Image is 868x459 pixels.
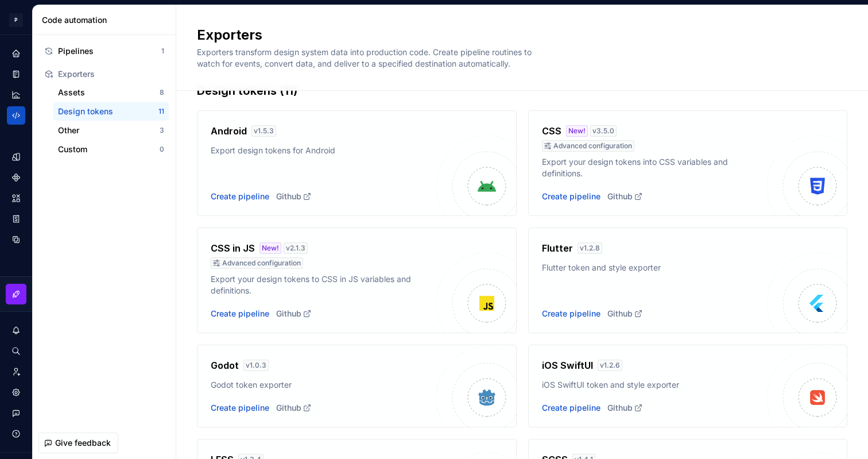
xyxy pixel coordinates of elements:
a: Github [276,191,312,202]
a: Github [607,191,643,202]
div: v 2.1.3 [284,242,308,254]
h4: iOS SwiftUI [542,358,593,372]
button: P [2,7,30,32]
button: Search ⌘K [7,342,25,360]
button: Create pipeline [542,191,600,202]
div: v 1.5.3 [251,125,276,137]
div: Advanced configuration [542,140,634,152]
div: Pipelines [58,45,161,57]
div: Design tokens [58,106,158,117]
a: Github [607,402,643,414]
a: Data sources [7,230,25,249]
div: Exporters [58,68,164,80]
button: Create pipeline [211,191,269,202]
button: Give feedback [38,433,118,453]
a: Code automation [7,106,25,125]
div: 3 [160,126,164,135]
button: Notifications [7,321,25,340]
div: Assets [7,189,25,207]
div: Code automation [42,14,171,26]
div: New! [259,242,281,254]
div: 11 [158,107,164,116]
button: Create pipeline [542,402,600,414]
button: Contact support [7,404,25,422]
span: Give feedback [55,437,111,449]
div: Export your design tokens to CSS in JS variables and definitions. [211,273,436,296]
div: Assets [58,87,160,98]
a: Design tokens [7,148,25,166]
span: Exporters transform design system data into production code. Create pipeline routines to watch fo... [197,47,534,68]
div: Advanced configuration [211,257,303,269]
h4: Flutter [542,241,573,255]
div: 0 [160,145,164,154]
h2: Exporters [197,26,834,44]
div: v 1.0.3 [243,360,269,371]
button: Assets8 [53,83,169,102]
div: Godot token exporter [211,379,436,391]
a: Components [7,168,25,187]
a: Github [276,308,312,319]
div: New! [566,125,588,137]
div: Export design tokens for Android [211,145,436,156]
a: Analytics [7,86,25,104]
div: v 1.2.8 [578,242,602,254]
a: Documentation [7,65,25,83]
div: 1 [161,47,164,56]
div: v 3.5.0 [590,125,617,137]
div: v 1.2.6 [598,360,622,371]
button: Pipelines1 [40,42,169,60]
h4: Godot [211,358,239,372]
div: Design tokens (11) [197,83,847,99]
button: Create pipeline [211,308,269,319]
div: P [9,13,23,27]
a: Storybook stories [7,210,25,228]
div: Flutter token and style exporter [542,262,768,273]
h4: CSS in JS [211,241,255,255]
div: iOS SwiftUI token and style exporter [542,379,768,391]
h4: CSS [542,124,561,138]
a: Settings [7,383,25,402]
a: Github [607,308,643,319]
button: Create pipeline [211,402,269,414]
a: Invite team [7,362,25,381]
a: Github [276,402,312,414]
h4: Android [211,124,247,138]
div: Export your design tokens into CSS variables and definitions. [542,156,768,179]
button: Custom0 [53,140,169,159]
button: Design tokens11 [53,102,169,121]
a: Home [7,44,25,63]
div: Custom [58,144,160,155]
div: 8 [160,88,164,97]
button: Create pipeline [542,308,600,319]
button: Other3 [53,121,169,140]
